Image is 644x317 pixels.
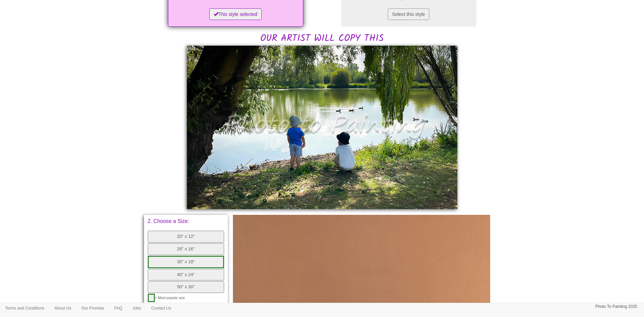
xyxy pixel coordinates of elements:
span: = Most popular size [155,296,185,300]
p: Photo To Painting 2025 [595,303,637,310]
button: 26" x 16" [148,243,224,255]
button: 40" x 24" [148,269,224,281]
img: Georgina, please would you: [187,46,457,209]
p: 2. Choose a Size: [148,219,224,224]
a: FAQ [109,303,127,313]
a: Jobs [127,303,146,313]
button: This style selected [209,8,262,20]
button: 20" x 12" [148,231,224,243]
a: Contact Us [146,303,176,313]
button: Select this style [388,8,429,20]
button: 30" x 18" [148,256,224,268]
a: About Us [49,303,76,313]
button: 50" x 30" [148,281,224,293]
a: Our Promise [76,303,109,313]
